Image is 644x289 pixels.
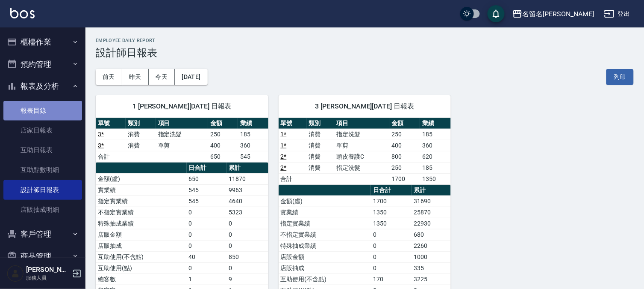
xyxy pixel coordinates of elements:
td: 850 [226,251,268,262]
table: a dense table [279,118,451,185]
td: 800 [389,151,420,162]
button: 今天 [149,69,175,85]
button: [DATE] [175,69,207,85]
td: 2260 [412,240,451,251]
td: 消費 [306,151,334,162]
td: 545 [187,184,227,196]
td: 250 [208,129,238,140]
td: 250 [389,162,420,173]
td: 545 [187,196,227,207]
td: 指定洗髮 [156,129,208,140]
td: 1000 [412,251,451,262]
td: 0 [187,240,227,251]
td: 0 [371,240,412,251]
a: 店販抽成明細 [3,200,82,220]
td: 185 [420,129,451,140]
td: 620 [420,151,451,162]
td: 消費 [126,140,156,151]
a: 設計師日報表 [3,180,82,200]
div: 名留名[PERSON_NAME] [523,9,594,19]
td: 22930 [412,218,451,229]
a: 報表目錄 [3,101,82,120]
th: 累計 [412,185,451,196]
span: 3 [PERSON_NAME][DATE] 日報表 [289,102,441,111]
td: 合計 [96,151,126,162]
td: 4640 [226,196,268,207]
td: 互助使用(不含點) [96,251,187,262]
h3: 設計師日報表 [96,47,634,59]
td: 250 [389,129,420,140]
th: 單號 [279,118,306,129]
button: 昨天 [122,69,149,85]
td: 0 [371,262,412,274]
h2: Employee Daily Report [96,38,634,43]
th: 日合計 [371,185,412,196]
span: 1 [PERSON_NAME][DATE] 日報表 [106,102,258,111]
p: 服務人員 [26,274,70,282]
td: 合計 [279,173,306,184]
td: 650 [187,173,227,184]
td: 特殊抽成業績 [96,218,187,229]
td: 消費 [306,129,334,140]
td: 0 [187,207,227,218]
button: 商品管理 [3,245,82,268]
td: 指定洗髮 [334,162,389,173]
button: 櫃檯作業 [3,31,82,53]
td: 店販抽成 [279,262,371,274]
td: 335 [412,262,451,274]
th: 累計 [226,163,268,174]
td: 9 [226,274,268,285]
td: 消費 [306,140,334,151]
td: 11870 [226,173,268,184]
a: 互助日報表 [3,140,82,160]
td: 指定洗髮 [334,129,389,140]
td: 400 [208,140,238,151]
td: 9963 [226,184,268,196]
td: 5323 [226,207,268,218]
td: 360 [420,140,451,151]
td: 1350 [371,218,412,229]
td: 360 [238,140,268,151]
td: 545 [238,151,268,162]
td: 店販金額 [96,229,187,240]
th: 金額 [389,118,420,129]
td: 單剪 [156,140,208,151]
a: 互助點數明細 [3,160,82,180]
td: 0 [371,229,412,240]
td: 0 [371,251,412,262]
td: 總客數 [96,274,187,285]
th: 日合計 [187,163,227,174]
td: 185 [238,129,268,140]
th: 項目 [334,118,389,129]
td: 1700 [371,196,412,207]
th: 項目 [156,118,208,129]
button: 列印 [606,69,634,85]
td: 0 [226,240,268,251]
a: 店家日報表 [3,120,82,140]
button: 前天 [96,69,122,85]
td: 實業績 [279,207,371,218]
img: Person [7,265,24,282]
td: 1 [187,274,227,285]
td: 金額(虛) [96,173,187,184]
td: 0 [187,262,227,274]
th: 單號 [96,118,126,129]
td: 頭皮養護C [334,151,389,162]
td: 實業績 [96,184,187,196]
td: 680 [412,229,451,240]
td: 消費 [126,129,156,140]
td: 金額(虛) [279,196,371,207]
th: 業績 [420,118,451,129]
th: 類別 [306,118,334,129]
td: 不指定實業績 [279,229,371,240]
button: 報表及分析 [3,75,82,97]
td: 40 [187,251,227,262]
td: 店販抽成 [96,240,187,251]
button: 客戶管理 [3,223,82,245]
td: 1350 [420,173,451,184]
td: 店販金額 [279,251,371,262]
button: 預約管理 [3,53,82,75]
td: 不指定實業績 [96,207,187,218]
td: 指定實業績 [96,196,187,207]
td: 170 [371,274,412,285]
